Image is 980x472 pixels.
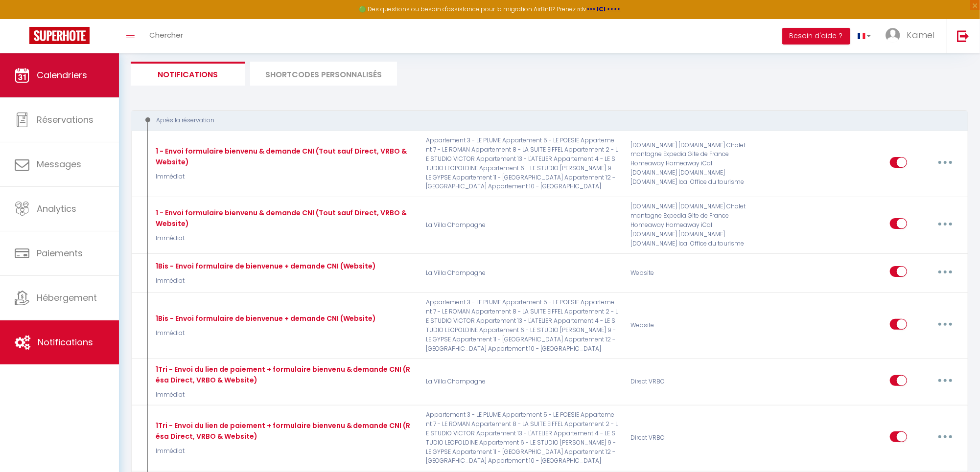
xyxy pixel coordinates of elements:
p: La Villa Champagne [420,259,624,287]
div: 1 - Envoi formulaire bienvenu & demande CNI (Tout sauf Direct, VRBO & Website) [153,207,413,229]
span: Messages [37,158,81,170]
div: [DOMAIN_NAME] [DOMAIN_NAME] Chalet montagne Expedia Gite de France Homeaway Homeaway iCal [DOMAIN... [624,202,761,248]
div: Website [624,298,761,353]
span: Réservations [37,113,93,126]
p: Immédiat [153,276,376,286]
p: La Villa Champagne [420,364,624,400]
p: Immédiat [153,234,413,243]
li: Notifications [131,62,245,86]
img: ... [886,28,900,43]
p: Immédiat [153,390,413,400]
p: Immédiat [153,447,413,456]
div: Website [624,259,761,287]
div: 1Bis - Envoi formulaire de bienvenue + demande CNI (Website) [153,261,376,271]
a: >>> ICI <<<< [587,5,621,13]
p: Appartement 3 - LE PLUME Appartement 5 - LE POESIE Appartement 7 - LE ROMAN Appartement 8 - LA SU... [420,136,624,191]
div: Direct VRBO [624,410,761,466]
span: Kamel [907,29,934,41]
span: Hébergement [37,292,97,304]
p: Immédiat [153,172,413,181]
p: Immédiat [153,329,376,338]
button: Besoin d'aide ? [782,28,850,45]
img: logout [957,30,969,42]
div: 1 - Envoi formulaire bienvenu & demande CNI (Tout sauf Direct, VRBO & Website) [153,146,413,167]
a: ... Kamel [878,19,947,53]
img: Super Booking [29,27,90,44]
div: Direct VRBO [624,364,761,400]
p: La Villa Champagne [420,202,624,248]
span: Calendriers [37,69,87,81]
span: Paiements [37,247,83,259]
span: Chercher [149,30,183,40]
span: Notifications [38,336,93,348]
p: Appartement 3 - LE PLUME Appartement 5 - LE POESIE Appartement 7 - LE ROMAN Appartement 8 - LA SU... [420,410,624,466]
span: Analytics [37,202,76,215]
div: [DOMAIN_NAME] [DOMAIN_NAME] Chalet montagne Expedia Gite de France Homeaway Homeaway iCal [DOMAIN... [624,136,761,191]
div: 1Bis - Envoi formulaire de bienvenue + demande CNI (Website) [153,313,376,324]
p: Appartement 3 - LE PLUME Appartement 5 - LE POESIE Appartement 7 - LE ROMAN Appartement 8 - LA SU... [420,298,624,353]
div: Après la réservation [140,116,943,125]
a: Chercher [142,19,190,53]
li: SHORTCODES PERSONNALISÉS [250,62,397,86]
div: 1Tri - Envoi du lien de paiement + formulaire bienvenu & demande CNI (Résa Direct, VRBO & Website) [153,420,413,442]
div: 1Tri - Envoi du lien de paiement + formulaire bienvenu & demande CNI (Résa Direct, VRBO & Website) [153,364,413,385]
